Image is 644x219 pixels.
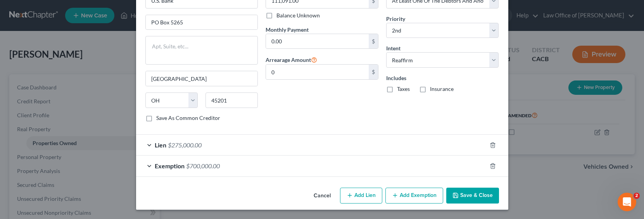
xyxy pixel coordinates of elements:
iframe: Intercom live chat [618,193,636,211]
input: 0.00 [266,34,369,49]
div: $ [369,34,378,49]
label: Monthly Payment [266,26,309,34]
span: $275,000.00 [168,141,202,149]
span: Exemption [155,162,185,169]
label: Insurance [430,85,454,93]
label: Taxes [397,85,410,93]
button: Save & Close [446,188,499,204]
input: Enter address... [146,15,258,30]
input: 0.00 [266,65,369,79]
span: $700,000.00 [186,162,220,169]
input: Enter city... [146,71,258,86]
label: Balance Unknown [276,12,320,19]
span: 2 [634,193,640,199]
input: Enter zip... [205,92,258,108]
button: Add Exemption [385,188,443,204]
label: Save As Common Creditor [156,114,220,122]
button: Cancel [307,188,337,204]
span: Priority [386,15,405,22]
span: Lien [155,141,166,149]
label: Arrearage Amount [266,55,317,64]
label: Includes [386,74,499,82]
div: $ [369,65,378,79]
label: Intent [386,44,401,52]
button: Add Lien [340,188,382,204]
